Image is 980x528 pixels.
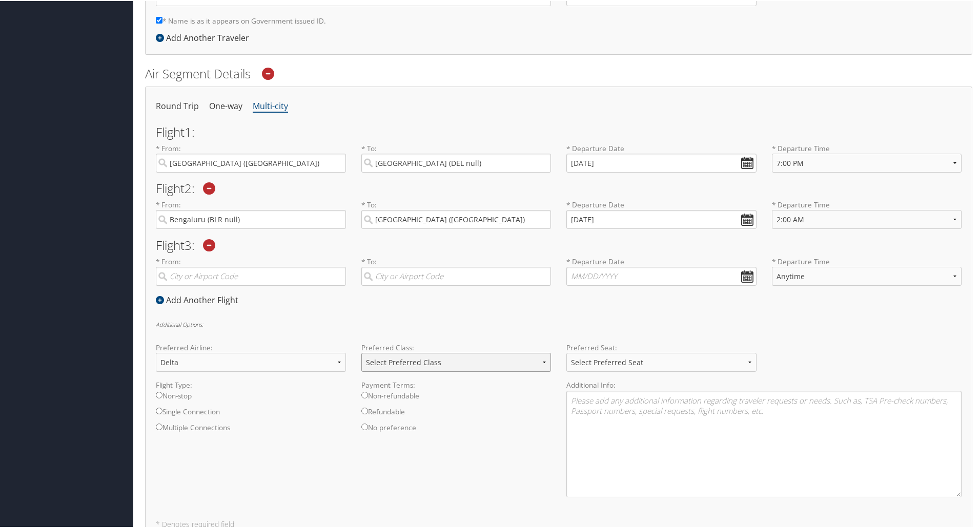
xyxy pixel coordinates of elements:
[361,209,552,228] input: City or Airport Code
[156,321,962,326] h6: Additional Options:
[772,142,962,180] label: * Departure Time
[361,421,552,437] label: No preference
[566,342,757,352] label: Preferred Seat:
[156,256,346,285] label: * From:
[566,199,757,209] label: * Departure Date
[361,423,368,429] input: No preference
[361,266,552,285] input: City or Airport Code
[361,153,552,172] input: City or Airport Code
[361,407,368,413] input: Refundable
[156,293,243,305] div: Add Another Flight
[772,266,962,285] select: * Departure Time
[772,256,962,293] label: * Departure Time
[361,379,552,389] label: Payment Terms:
[361,391,368,397] input: Non-refundable
[566,142,757,153] label: * Departure Date
[156,209,346,228] input: City or Airport Code
[566,256,757,266] label: * Departure Date
[156,391,162,397] input: Non-stop
[566,209,757,228] input: MM/DD/YYYY
[156,406,346,421] label: Single Connection
[156,199,346,228] label: * From:
[361,342,552,352] label: Preferred Class:
[156,153,346,172] input: City or Airport Code
[156,266,346,285] input: City or Airport Code
[361,199,552,228] label: * To:
[156,10,326,29] label: * Name is as it appears on Government issued ID.
[566,153,757,172] input: MM/DD/YYYY
[156,390,346,406] label: Non-stop
[156,423,162,429] input: Multiple Connections
[156,407,162,413] input: Single Connection
[566,266,757,285] input: MM/DD/YYYY
[361,256,552,285] label: * To:
[156,342,346,352] label: Preferred Airline:
[156,520,962,527] h5: * Denotes required field
[361,406,552,421] label: Refundable
[156,31,254,43] div: Add Another Traveler
[156,142,346,172] label: * From:
[156,125,962,137] h2: Flight 1 :
[156,238,962,250] h2: Flight 3 :
[156,96,199,115] li: Round Trip
[566,379,962,389] label: Additional Info:
[772,209,962,228] select: * Departure Time
[156,16,162,23] input: * Name is as it appears on Government issued ID.
[156,181,962,194] h2: Flight 2 :
[772,199,962,236] label: * Departure Time
[253,96,288,115] li: Multi-city
[361,142,552,172] label: * To:
[772,153,962,172] select: * Departure Time
[156,379,346,389] label: Flight Type:
[209,96,242,115] li: One-way
[156,421,346,437] label: Multiple Connections
[145,64,972,81] h2: Air Segment Details
[361,390,552,406] label: Non-refundable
